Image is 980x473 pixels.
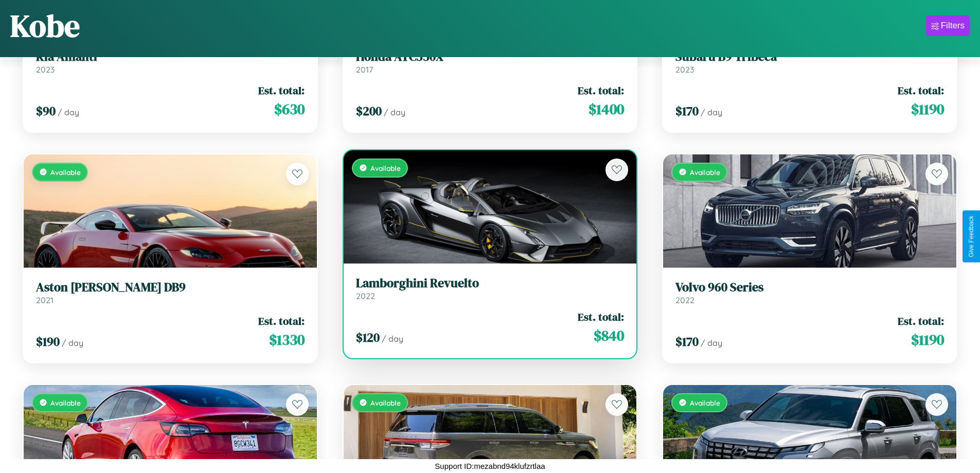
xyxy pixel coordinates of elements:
[898,83,944,98] span: Est. total:
[675,280,944,305] a: Volvo 960 Series2022
[356,276,625,291] h3: Lamborghini Revuelto
[36,64,55,75] span: 2023
[36,102,56,119] span: $ 90
[911,99,944,119] span: $ 1190
[10,5,80,47] h1: Kobe
[690,398,720,407] span: Available
[36,333,60,350] span: $ 190
[911,329,944,350] span: $ 1190
[384,107,405,117] span: / day
[36,295,54,305] span: 2021
[594,325,624,346] span: $ 840
[675,280,944,295] h3: Volvo 960 Series
[435,459,545,473] p: Support ID: mezabnd94klufzrtlaa
[50,398,81,407] span: Available
[675,102,699,119] span: $ 170
[898,313,944,328] span: Est. total:
[675,295,694,305] span: 2022
[62,338,83,348] span: / day
[356,49,625,75] a: Honda ATC350X2017
[675,49,944,75] a: Subaru B9 Tribeca2023
[36,49,305,64] h3: Kia Amanti
[926,15,970,36] button: Filters
[968,216,975,257] div: Give Feedback
[258,313,305,328] span: Est. total:
[578,309,624,324] span: Est. total:
[941,21,965,31] div: Filters
[370,164,401,172] span: Available
[356,64,373,75] span: 2017
[356,329,380,346] span: $ 120
[690,168,720,177] span: Available
[675,333,699,350] span: $ 170
[589,99,624,119] span: $ 1400
[50,168,81,177] span: Available
[258,83,305,98] span: Est. total:
[370,398,401,407] span: Available
[36,280,305,305] a: Aston [PERSON_NAME] DB92021
[701,107,722,117] span: / day
[701,338,722,348] span: / day
[578,83,624,98] span: Est. total:
[36,280,305,295] h3: Aston [PERSON_NAME] DB9
[269,329,305,350] span: $ 1330
[58,107,79,117] span: / day
[356,291,375,301] span: 2022
[675,49,944,64] h3: Subaru B9 Tribeca
[675,64,694,75] span: 2023
[356,276,625,301] a: Lamborghini Revuelto2022
[274,99,305,119] span: $ 630
[356,49,625,64] h3: Honda ATC350X
[36,49,305,75] a: Kia Amanti2023
[382,334,403,344] span: / day
[356,102,382,119] span: $ 200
